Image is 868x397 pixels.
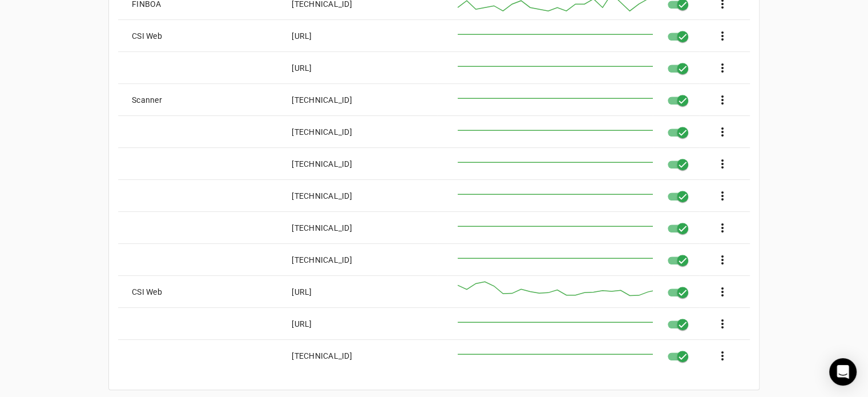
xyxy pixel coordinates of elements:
div: [TECHNICAL_ID] [292,350,352,362]
div: [URL] [292,62,312,74]
div: [TECHNICAL_ID] [292,126,352,138]
div: Open Intercom Messenger [829,358,857,386]
div: [TECHNICAL_ID] [292,190,352,202]
div: [TECHNICAL_ID] [292,94,352,106]
div: [TECHNICAL_ID] [292,158,352,170]
div: [URL] [292,30,312,42]
div: [URL] [292,286,312,298]
div: CSI Web [132,30,162,42]
div: [TECHNICAL_ID] [292,222,352,234]
div: [TECHNICAL_ID] [292,254,352,266]
div: CSI Web [132,286,162,298]
div: Scanner [132,94,162,106]
div: [URL] [292,318,312,330]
